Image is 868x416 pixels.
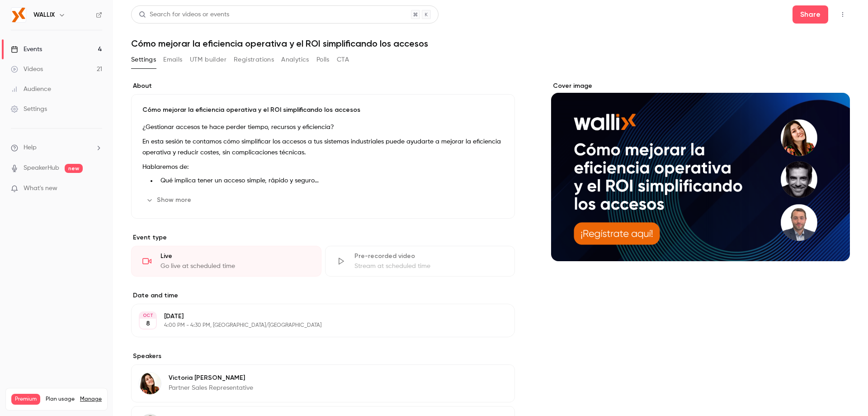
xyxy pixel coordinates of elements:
span: What's new [24,184,57,193]
div: Pre-recorded video [354,252,504,261]
p: Event type [131,233,515,242]
div: Live [160,252,310,261]
p: ¿Gestionar accesos te hace perder tiempo, recursos y eficiencia? [142,122,504,133]
span: Plan usage [46,396,75,403]
button: Registrations [234,53,274,67]
button: Analytics [281,53,309,67]
p: Cómo mejorar la eficiencia operativa y el ROI simplificando los accesos [142,105,504,115]
span: new [65,164,83,173]
div: Stream at scheduled time [354,262,504,271]
div: Events [11,45,42,54]
label: About [131,81,515,91]
div: Go live at scheduled time [160,262,310,271]
li: help-dropdown-opener [11,143,102,153]
button: Share [793,5,828,24]
label: Cover image [551,81,850,91]
label: Date and time [131,291,515,300]
section: Cover image [551,81,850,261]
div: Audience [11,85,51,94]
button: Show more [142,193,197,207]
li: Qué implica tener un acceso simple, rápido y seguro [157,176,504,186]
button: Settings [131,53,156,67]
div: Pre-recorded videoStream at scheduled time [325,246,515,277]
p: Hablaremos de: [142,162,504,172]
img: WALLIX [11,8,26,22]
button: CTA [337,53,349,67]
p: 4:00 PM - 4:30 PM, [GEOGRAPHIC_DATA]/[GEOGRAPHIC_DATA] [164,322,467,329]
div: OCT [140,312,156,319]
div: Victoria HernándezVictoria [PERSON_NAME]Partner Sales Representative [131,364,515,402]
h1: Cómo mejorar la eficiencia operativa y el ROI simplificando los accesos [131,38,850,49]
p: [DATE] [164,312,467,321]
button: Polls [316,53,330,67]
img: Victoria Hernández [139,373,161,394]
div: LiveGo live at scheduled time [131,246,321,277]
span: Premium [11,394,40,405]
span: Help [24,143,37,153]
h6: WALLIX [33,10,55,19]
p: Partner Sales Representative [169,383,253,392]
div: Videos [11,65,43,74]
iframe: Noticeable Trigger [91,185,102,193]
p: En esta sesión te contamos cómo simplificar los accesos a tus sistemas industriales puede ayudart... [142,136,504,158]
button: Emails [163,53,182,67]
a: Manage [80,396,102,403]
div: Search for videos or events [139,10,229,19]
p: 8 [146,319,150,328]
a: SpeakerHub [24,163,59,173]
p: Victoria [PERSON_NAME] [169,373,253,383]
button: UTM builder [190,53,226,67]
label: Speakers [131,352,515,361]
div: Settings [11,105,47,114]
